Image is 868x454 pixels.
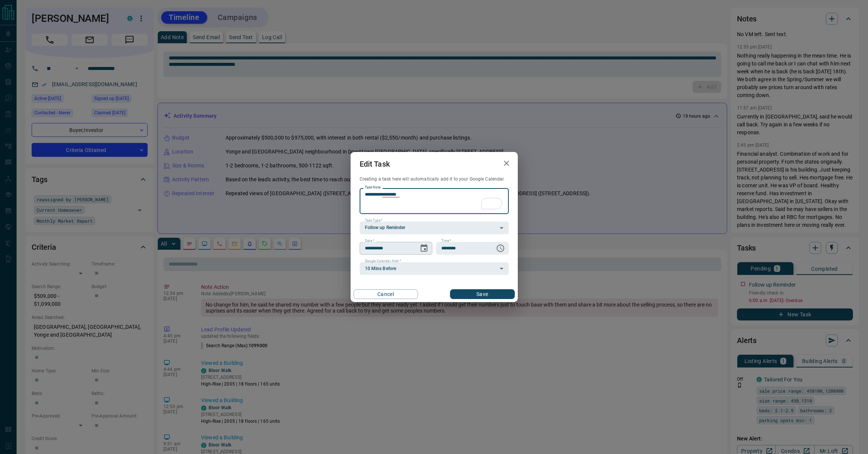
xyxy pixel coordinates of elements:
[360,222,509,234] div: Follow up Reminder
[360,176,509,182] p: Creating a task here will automatically add it to your Google Calendar.
[416,241,432,256] button: Choose date, selected date is Aug 20, 2025
[365,218,383,223] label: Task Type
[360,262,509,275] div: 10 Mins Before
[354,289,418,299] button: Cancel
[493,241,508,256] button: Choose time, selected time is 6:00 AM
[365,185,380,190] label: Task Note
[365,238,374,243] label: Date
[351,152,399,176] h2: Edit Task
[441,238,451,243] label: Time
[365,259,401,264] label: Google Calendar Alert
[365,191,503,211] textarea: To enrich screen reader interactions, please activate Accessibility in Grammarly extension settings
[450,289,514,299] button: Save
